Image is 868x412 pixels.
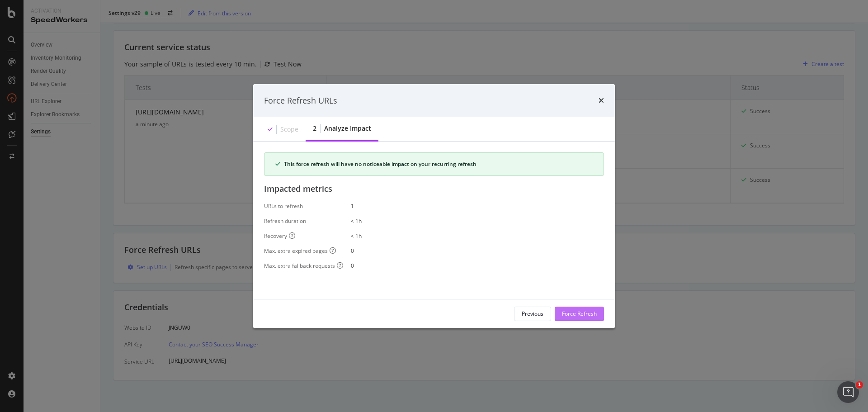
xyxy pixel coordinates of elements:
div: < 1h [351,217,604,225]
button: Previous [514,307,551,321]
div: Force Refresh [562,310,597,317]
div: Previous [522,310,543,317]
div: Impacted metrics [264,183,604,195]
div: times [599,95,604,106]
div: Scope [280,125,298,134]
div: 1 [351,202,604,210]
div: Max. extra expired pages [264,247,336,255]
div: Max. extra fallback requests [264,262,343,270]
span: 1 [856,381,863,388]
div: Refresh duration [264,217,336,225]
iframe: Intercom live chat [837,381,859,403]
div: This force refresh will have no noticeable impact on your recurring refresh [284,160,593,168]
div: Recovery [264,232,295,240]
div: URLs to refresh [264,202,336,210]
div: success banner [264,152,604,176]
div: 0 [351,262,604,270]
div: modal [253,84,615,328]
div: Analyze Impact [324,124,371,133]
div: < 1h [351,232,604,240]
div: 0 [351,247,604,255]
div: 2 [313,124,316,133]
button: Force Refresh [555,307,604,321]
div: Force Refresh URLs [264,95,337,106]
